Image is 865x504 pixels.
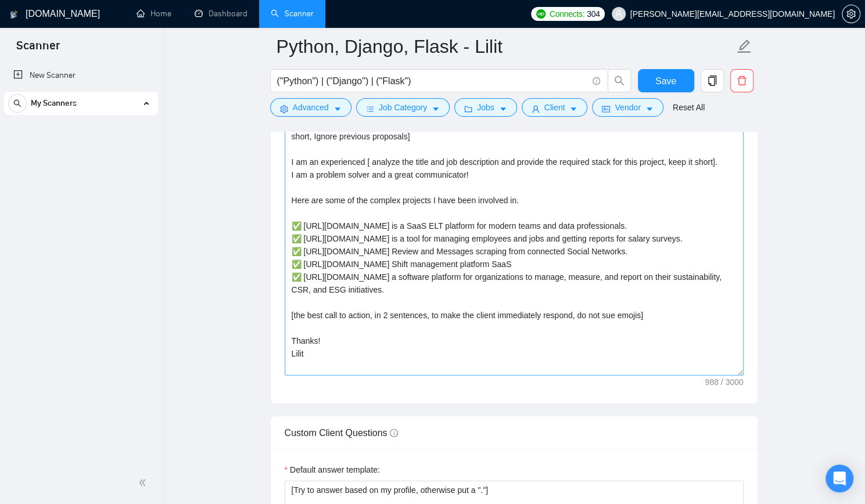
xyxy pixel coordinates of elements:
img: upwork-logo.png [536,9,545,19]
button: setting [842,5,860,23]
span: setting [280,105,288,113]
button: barsJob Categorycaret-down [356,98,450,117]
span: copy [701,75,723,86]
span: My Scanners [31,92,77,115]
span: info-circle [593,77,600,85]
span: 304 [587,8,600,20]
span: Advanced [293,101,329,114]
li: New Scanner [4,64,158,87]
span: info-circle [390,429,398,437]
button: idcardVendorcaret-down [592,98,663,117]
span: edit [737,39,752,54]
textarea: Cover letter template: [285,114,744,375]
input: Scanner name... [277,32,734,61]
button: Save [638,69,694,92]
span: caret-down [645,105,654,113]
button: folderJobscaret-down [454,98,517,117]
span: caret-down [499,105,507,113]
span: bars [366,105,374,113]
span: caret-down [569,105,577,113]
span: folder [464,105,472,113]
a: Reset All [673,101,705,114]
span: Client [544,101,565,114]
a: searchScanner [271,9,314,19]
button: search [608,69,631,92]
span: caret-down [432,105,440,113]
li: My Scanners [4,92,158,120]
span: search [608,75,630,86]
span: Connects: [550,8,584,20]
span: Scanner [7,37,69,62]
span: double-left [138,477,150,488]
img: logo [10,5,18,24]
a: setting [842,9,860,19]
span: Vendor [615,101,640,114]
span: delete [731,75,753,86]
span: Custom Client Questions [285,427,398,437]
span: user [615,10,623,18]
span: setting [842,9,860,19]
div: Open Intercom Messenger [825,465,853,492]
button: userClientcaret-down [522,98,588,117]
button: settingAdvancedcaret-down [270,98,351,117]
span: user [532,105,540,113]
span: Job Category [379,101,427,114]
span: Jobs [477,101,494,114]
span: search [9,99,26,107]
span: caret-down [333,105,342,113]
button: search [8,94,27,113]
span: idcard [602,105,610,113]
a: dashboardDashboard [195,9,247,19]
span: Save [655,74,676,88]
button: copy [701,69,724,92]
a: homeHome [137,9,171,19]
label: Default answer template: [285,463,380,476]
a: New Scanner [13,64,149,87]
button: delete [730,69,753,92]
input: Search Freelance Jobs... [277,74,587,88]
